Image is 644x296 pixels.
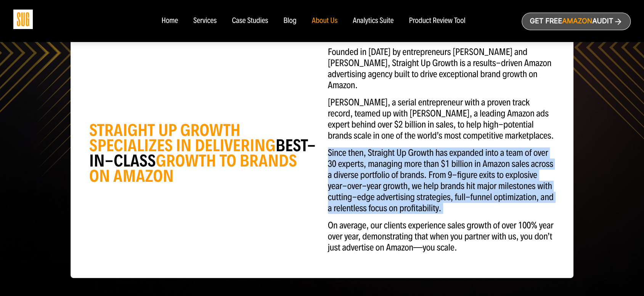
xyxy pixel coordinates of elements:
span: BEST-IN-CLASS [89,135,316,171]
img: Sug [13,10,33,29]
a: Services [193,17,217,25]
a: Case Studies [232,17,268,25]
p: On average, our clients experience sales growth of over 100% year over year, demonstrating that w... [328,220,555,253]
p: Founded in [DATE] by entrepreneurs [PERSON_NAME] and [PERSON_NAME], Straight Up Growth is a resul... [328,47,555,91]
a: Analytics Suite [353,17,393,25]
a: Blog [283,17,297,25]
a: About Us [312,17,338,25]
a: Get freeAmazonAudit [522,13,631,30]
div: STRAIGHT UP GROWTH SPECIALIZES IN DELIVERING GROWTH TO BRANDS ON AMAZON [89,123,316,184]
p: Since then, Straight Up Growth has expanded into a team of over 30 experts, managing more than $1... [328,147,555,214]
a: Product Review Tool [409,17,465,25]
span: Amazon [562,17,592,25]
p: [PERSON_NAME], a serial entrepreneur with a proven track record, teamed up with [PERSON_NAME], a ... [328,97,555,141]
a: Home [161,17,178,25]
